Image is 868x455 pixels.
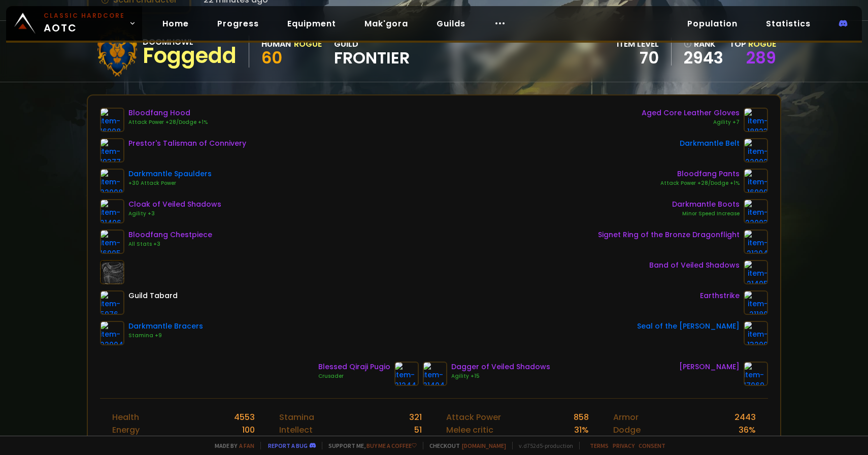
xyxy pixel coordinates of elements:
[758,13,819,34] a: Statistics
[128,138,246,149] div: Prestor's Talisman of Connivery
[128,332,203,340] div: Stamina +9
[574,424,589,436] div: 31 %
[334,50,410,66] span: Frontier
[318,362,390,372] div: Blessed Qiraji Pugio
[409,411,422,424] div: 321
[672,210,740,218] div: Minor Speed Increase
[112,424,140,436] div: Energy
[394,362,419,386] img: item-21244
[268,442,308,449] a: Report a bug
[617,38,659,50] div: item level
[744,321,768,345] img: item-13209
[729,38,776,50] div: Top
[617,50,659,66] div: 70
[261,46,282,69] span: 60
[700,290,740,301] div: Earthstrike
[672,199,740,210] div: Darkmantle Boots
[446,424,493,436] div: Melee critic
[639,442,665,449] a: Consent
[209,13,267,34] a: Progress
[128,240,212,248] div: All Stats +3
[356,13,416,34] a: Mak'gora
[451,362,550,372] div: Dagger of Veiled Shadows
[128,179,212,187] div: +30 Attack Power
[744,290,768,315] img: item-21180
[637,321,740,332] div: Seal of the [PERSON_NAME]
[100,321,124,345] img: item-22004
[128,321,203,332] div: Darkmantle Bracers
[322,442,417,449] span: Support me,
[100,169,124,193] img: item-22008
[100,199,124,223] img: item-21406
[642,118,740,126] div: Agility +7
[748,38,776,50] span: Rogue
[334,38,410,66] div: guild
[234,411,255,424] div: 4553
[44,11,125,20] small: Classic Hardcore
[44,11,125,36] span: AOTC
[684,38,723,50] div: rank
[746,46,776,69] a: 289
[660,169,740,179] div: Bloodfang Pants
[128,230,212,240] div: Bloodfang Chestpiece
[642,108,740,118] div: Aged Core Leather Gloves
[446,411,501,424] div: Attack Power
[423,362,447,386] img: item-21404
[128,169,212,179] div: Darkmantle Spaulders
[744,108,768,132] img: item-18823
[574,411,589,424] div: 858
[209,442,254,449] span: Made by
[112,411,139,424] div: Health
[366,442,417,449] a: Buy me a coffee
[680,138,740,149] div: Darkmantle Belt
[744,362,768,386] img: item-17069
[100,138,124,162] img: item-19377
[261,38,291,50] div: Human
[744,169,768,193] img: item-16909
[414,424,422,436] div: 51
[279,424,313,436] div: Intellect
[423,442,506,449] span: Checkout
[590,442,609,449] a: Terms
[128,118,208,126] div: Attack Power +28/Dodge +1%
[294,38,322,50] div: Rogue
[100,230,124,254] img: item-16905
[6,6,142,41] a: Classic HardcoreAOTC
[100,290,124,315] img: item-5976
[100,108,124,132] img: item-16908
[679,362,740,372] div: [PERSON_NAME]
[744,230,768,254] img: item-21204
[679,13,746,34] a: Population
[154,13,197,34] a: Home
[744,138,768,162] img: item-22002
[451,372,550,380] div: Agility +15
[684,50,723,66] a: 2943
[613,424,641,436] div: Dodge
[239,442,254,449] a: a fan
[512,442,573,449] span: v. d752d5 - production
[428,13,474,34] a: Guilds
[744,199,768,223] img: item-22003
[242,424,255,436] div: 100
[598,230,740,240] div: Signet Ring of the Bronze Dragonflight
[279,411,314,424] div: Stamina
[128,290,178,301] div: Guild Tabard
[128,199,221,210] div: Cloak of Veiled Shadows
[739,424,756,436] div: 36 %
[735,411,756,424] div: 2443
[318,372,390,380] div: Crusader
[649,260,740,271] div: Band of Veiled Shadows
[613,411,639,424] div: Armor
[744,260,768,284] img: item-21405
[143,48,237,63] div: Foggedd
[279,13,344,34] a: Equipment
[128,108,208,118] div: Bloodfang Hood
[128,210,221,218] div: Agility +3
[613,442,635,449] a: Privacy
[462,442,506,449] a: [DOMAIN_NAME]
[660,179,740,187] div: Attack Power +28/Dodge +1%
